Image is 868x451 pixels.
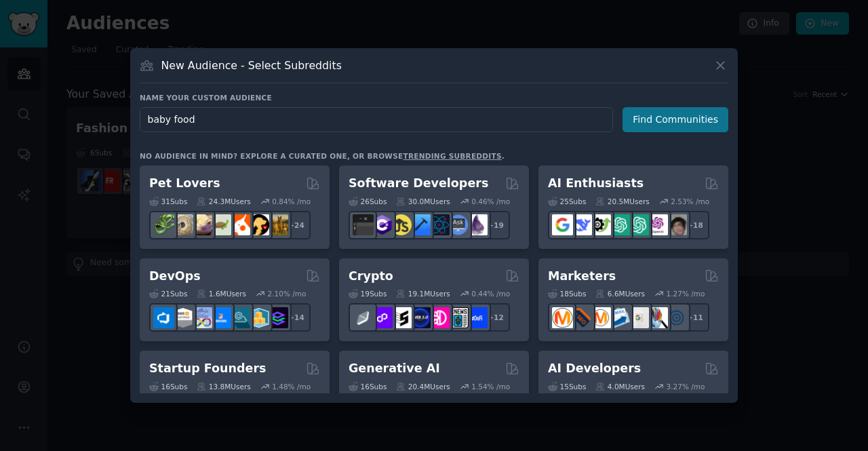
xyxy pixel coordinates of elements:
a: trending subreddits [403,152,501,160]
div: 3.27 % /mo [667,382,705,391]
img: PetAdvice [248,214,269,235]
img: ethfinance [353,307,374,328]
img: bigseo [571,307,592,328]
h2: Marketers [548,268,616,285]
div: + 24 [282,211,311,239]
div: 2.53 % /mo [671,197,709,206]
img: software [353,214,374,235]
div: + 12 [481,303,510,332]
div: + 14 [282,303,311,332]
img: defiblockchain [429,307,450,328]
img: AskMarketing [590,307,611,328]
div: 2.10 % /mo [268,289,307,298]
div: No audience in mind? Explore a curated one, or browse . [140,151,505,161]
img: OpenAIDev [647,214,668,235]
div: + 18 [681,211,709,239]
img: content_marketing [552,307,573,328]
img: chatgpt_prompts_ [628,214,649,235]
div: 19 Sub s [349,289,387,298]
img: chatgpt_promptDesign [609,214,630,235]
img: web3 [410,307,431,328]
div: 0.46 % /mo [471,197,510,206]
div: 20.5M Users [595,197,649,206]
img: AskComputerScience [448,214,469,235]
div: 6.6M Users [595,289,645,298]
img: elixir [467,214,488,235]
h2: Crypto [349,268,393,285]
img: 0xPolygon [372,307,393,328]
div: 0.44 % /mo [471,289,510,298]
h2: Generative AI [349,360,440,377]
div: 20.4M Users [396,382,450,391]
div: 30.0M Users [396,197,450,206]
img: AItoolsCatalog [590,214,611,235]
div: 21 Sub s [149,289,187,298]
img: ArtificalIntelligence [666,214,687,235]
img: PlatformEngineers [267,307,288,328]
img: cockatiel [229,214,250,235]
div: 26 Sub s [349,197,387,206]
div: 18 Sub s [548,289,586,298]
div: 16 Sub s [149,382,187,391]
h2: AI Enthusiasts [548,175,644,192]
div: 31 Sub s [149,197,187,206]
div: 1.27 % /mo [667,289,705,298]
img: reactnative [429,214,450,235]
img: DevOpsLinks [210,307,231,328]
img: leopardgeckos [191,214,212,235]
img: GoogleGeminiAI [552,214,573,235]
div: 25 Sub s [548,197,586,206]
img: MarketingResearch [647,307,668,328]
img: Emailmarketing [609,307,630,328]
img: iOSProgramming [410,214,431,235]
img: CryptoNews [448,307,469,328]
div: + 11 [681,303,709,332]
div: 1.48 % /mo [272,382,311,391]
div: 15 Sub s [548,382,586,391]
img: aws_cdk [248,307,269,328]
img: herpetology [153,214,174,235]
img: DeepSeek [571,214,592,235]
img: AWS_Certified_Experts [172,307,193,328]
h3: New Audience - Select Subreddits [161,58,342,73]
h2: Software Developers [349,175,488,192]
div: 1.54 % /mo [471,382,510,391]
img: googleads [628,307,649,328]
img: Docker_DevOps [191,307,212,328]
div: 19.1M Users [396,289,450,298]
div: 24.3M Users [197,197,250,206]
button: Find Communities [623,107,728,132]
img: azuredevops [153,307,174,328]
img: defi_ [467,307,488,328]
img: ethstaker [391,307,412,328]
img: dogbreed [267,214,288,235]
h2: AI Developers [548,360,641,377]
h2: Startup Founders [149,360,266,377]
img: ballpython [172,214,193,235]
div: 16 Sub s [349,382,387,391]
div: 4.0M Users [595,382,645,391]
input: Pick a short name, like "Digital Marketers" or "Movie-Goers" [140,107,613,132]
img: platformengineering [229,307,250,328]
img: OnlineMarketing [666,307,687,328]
h2: Pet Lovers [149,175,220,192]
div: 1.6M Users [197,289,246,298]
h2: DevOps [149,268,201,285]
img: turtle [210,214,231,235]
img: learnjavascript [391,214,412,235]
div: + 19 [481,211,510,239]
div: 0.84 % /mo [272,197,311,206]
div: 13.8M Users [197,382,250,391]
img: csharp [372,214,393,235]
h3: Name your custom audience [140,93,728,102]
